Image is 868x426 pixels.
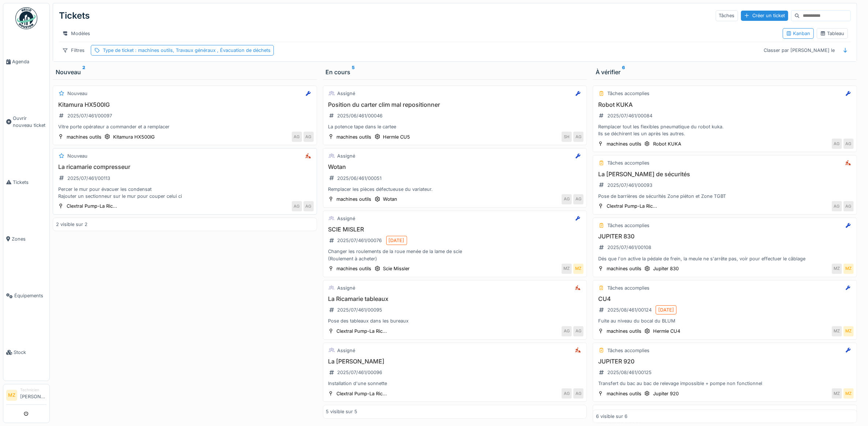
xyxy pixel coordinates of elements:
[562,388,572,399] div: AG
[56,68,314,76] div: Nouveau
[562,326,572,336] div: AG
[326,123,584,130] div: La potence tape dans le cartee
[596,193,854,200] div: Pose de barrières de sécurités Zone piéton et Zone TGBT
[326,68,584,76] div: En cours
[338,112,383,119] div: 2025/06/461/00046
[67,203,117,210] div: Clextral Pump-La Ric...
[56,221,87,228] div: 2 visible sur 2
[338,347,355,354] div: Assigné
[843,388,854,399] div: MZ
[338,90,355,97] div: Assigné
[338,284,355,291] div: Assigné
[326,317,584,324] div: Pose des tableaux dans les bureaux
[326,163,584,170] h3: Wotan
[3,267,49,324] a: Équipements
[383,133,410,140] div: Hermle CU5
[13,179,46,186] span: Tickets
[562,194,572,204] div: AG
[596,358,854,365] h3: JUPITER 920
[20,387,46,393] div: Technicien
[383,265,410,272] div: Scie Missler
[843,326,854,336] div: MZ
[326,101,584,108] h3: Position du carter clim mal repositionner
[337,196,372,203] div: machines outils
[573,388,584,399] div: AG
[596,413,627,420] div: 6 visible sur 6
[103,47,271,54] div: Type de ticket
[15,7,37,29] img: Badge_color-CXgf-gQk.svg
[573,132,584,142] div: AG
[338,175,382,182] div: 2025/06/461/00051
[832,201,842,211] div: AG
[596,295,854,302] h3: CU4
[67,90,87,97] div: Nouveau
[562,264,572,274] div: MZ
[832,264,842,274] div: MZ
[607,265,641,272] div: machines outils
[6,387,46,405] a: MZ Technicien[PERSON_NAME]
[832,388,842,399] div: MZ
[12,58,46,65] span: Agenda
[607,390,641,397] div: machines outils
[607,203,657,210] div: Clextral Pump-La Ric...
[303,201,314,211] div: AG
[326,358,584,365] h3: La [PERSON_NAME]
[741,11,788,20] div: Créer un ticket
[13,115,46,129] span: Ouvrir nouveau ticket
[596,380,854,387] div: Transfert du bac au bac de relevage impossible + pompe non fonctionnel
[59,6,90,25] div: Tickets
[607,306,652,313] div: 2025/08/461/00124
[653,265,679,272] div: Jupiter 830
[596,171,854,178] h3: La [PERSON_NAME] de sécurités
[607,159,649,166] div: Tâches accomplies
[326,186,584,193] div: Remplacer les pièces défectueuse du variateur.
[607,182,652,189] div: 2025/07/461/00093
[3,211,49,267] a: Zones
[832,326,842,336] div: MZ
[56,101,314,108] h3: Kitamura HX500IG
[56,123,314,130] div: Vitre porte opérateur a commander et a remplacer
[607,90,649,97] div: Tâches accomplies
[832,139,842,149] div: AG
[3,154,49,211] a: Tickets
[389,237,405,244] div: [DATE]
[596,123,854,137] div: Remplacer tout les flexibles pneumatique du robot kuka. Ils se déchirent les un après les autres.
[820,30,845,37] div: Tableau
[337,390,387,397] div: Clextral Pump-La Ric...
[607,347,649,354] div: Tâches accomplies
[3,33,49,90] a: Agenda
[607,244,651,251] div: 2025/07/461/00108
[20,387,46,403] li: [PERSON_NAME]
[337,265,372,272] div: machines outils
[59,28,93,39] div: Modèles
[352,68,355,76] sup: 5
[596,101,854,108] h3: Robot KUKA
[338,306,383,313] div: 2025/07/461/00095
[67,175,110,182] div: 2025/07/461/00113
[67,112,112,119] div: 2025/07/461/00097
[3,324,49,381] a: Stock
[326,248,584,262] div: Changer les roulements de la roue menée de la lame de scie (Roulement à acheter)
[56,163,314,170] h3: La ricamarie compresseur
[596,233,854,240] h3: JUPITER 830
[573,264,584,274] div: MZ
[338,237,382,244] div: 2025/07/461/00076
[653,390,679,397] div: Jupiter 920
[12,235,46,242] span: Zones
[653,140,681,147] div: Robot KUKA
[303,132,314,142] div: AG
[292,132,302,142] div: AG
[56,186,314,200] div: Percer le mur pour évacuer les condensat Rajouter un sectionneur sur le mur pour couper celui ci
[607,112,652,119] div: 2025/07/461/00084
[573,326,584,336] div: AG
[716,10,738,21] div: Tâches
[67,133,101,140] div: machines outils
[573,194,584,204] div: AG
[653,328,680,335] div: Hermle CU4
[113,133,155,140] div: Kitamura HX500IG
[292,201,302,211] div: AG
[607,222,649,229] div: Tâches accomplies
[134,48,271,53] span: : machines outils, Travaux généraux , Évacuation de déchets
[607,328,641,335] div: machines outils
[843,264,854,274] div: MZ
